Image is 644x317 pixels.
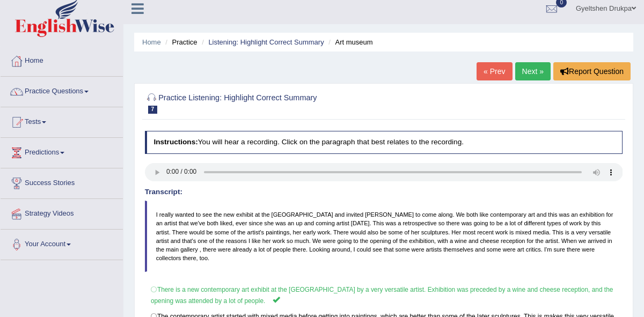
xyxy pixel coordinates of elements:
li: Practice [163,37,197,47]
a: Your Account [1,230,123,256]
h4: Transcript: [145,188,623,196]
a: Predictions [1,138,123,165]
a: Home [1,46,123,73]
a: Strategy Videos [1,199,123,226]
h4: You will hear a recording. Click on the paragraph that best relates to the recording. [145,131,623,153]
a: Listening: Highlight Correct Summary [208,38,324,46]
label: There is a new contemporary art exhibit at the [GEOGRAPHIC_DATA] by a very versatile artist. Exhi... [145,281,623,308]
blockquote: I really wanted to see the new exhibit at the [GEOGRAPHIC_DATA] and invited [PERSON_NAME] to come... [145,201,623,272]
b: Instructions: [153,138,197,146]
button: Report Question [553,62,631,80]
a: Next » [515,62,551,80]
h2: Practice Listening: Highlight Correct Summary [145,91,441,114]
a: Practice Questions [1,77,123,104]
li: Art museum [326,37,372,47]
a: Tests [1,107,123,134]
a: « Prev [477,62,512,80]
span: 7 [148,106,158,114]
a: Success Stories [1,168,123,195]
a: Home [142,38,161,46]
